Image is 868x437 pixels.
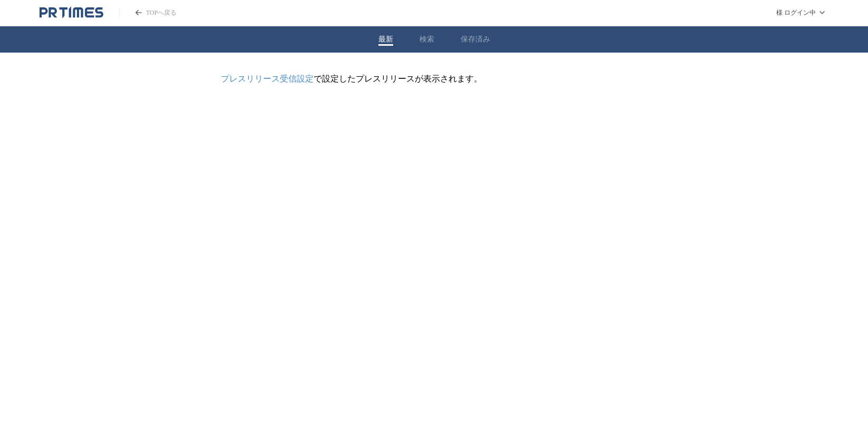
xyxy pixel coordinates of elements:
[461,35,490,44] button: 保存済み
[420,35,434,44] button: 検索
[221,74,314,83] a: プレスリリース受信設定
[119,8,177,17] a: PR TIMESのトップページはこちら
[378,35,393,44] button: 最新
[40,6,103,19] a: PR TIMESのトップページはこちら
[221,74,648,85] p: で設定したプレスリリースが表示されます。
